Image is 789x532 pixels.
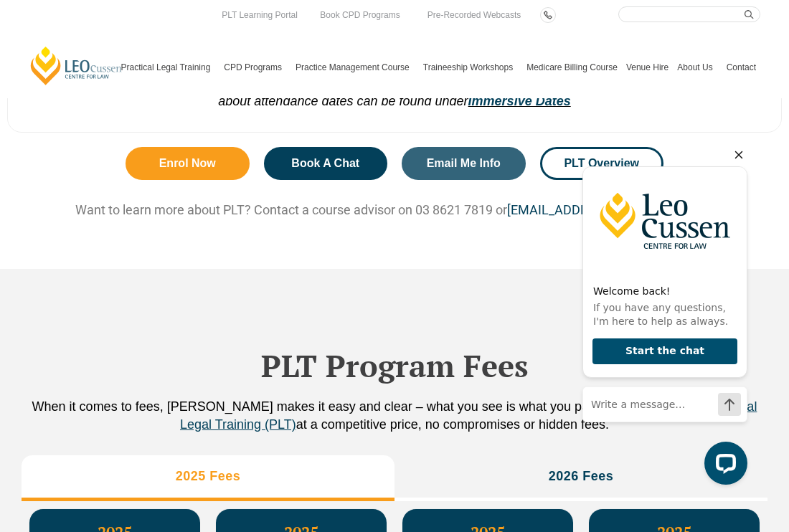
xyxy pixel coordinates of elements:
a: Immersive Dates [468,94,571,108]
a: [EMAIL_ADDRESS][DOMAIN_NAME] [507,202,714,217]
span: Book A Chat [291,158,359,169]
a: Book A Chat [264,147,388,180]
h3: 2026 Fees [549,468,614,485]
iframe: LiveChat chat widget [571,140,753,496]
a: PLT Overview [540,147,664,180]
a: Venue Hire [622,37,673,98]
span: PLT Overview [564,158,639,169]
a: Contact [722,37,760,98]
h2: PLT Program Fees [22,348,767,384]
a: PLT Learning Portal [218,7,301,23]
a: Medicare Billing Course [522,37,622,98]
a: About Us [673,37,722,98]
a: Practical Legal Training [117,37,220,98]
span: Email Me Info [427,158,501,169]
a: Enrol Now [126,147,250,180]
span: Enrol Now [159,158,216,169]
a: Pre-Recorded Webcasts [424,7,525,23]
a: Email Me Info [402,147,526,180]
p: When it comes to fees, [PERSON_NAME] makes it easy and clear – what you see is what you pay. We p... [22,398,767,434]
a: CPD Programs [219,37,291,98]
a: [PERSON_NAME] Centre for Law [29,45,124,86]
a: Book CPD Programs [316,7,403,23]
a: Practice Management Course [291,37,419,98]
h3: 2025 Fees [176,468,241,485]
a: Traineeship Workshops [419,37,522,98]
